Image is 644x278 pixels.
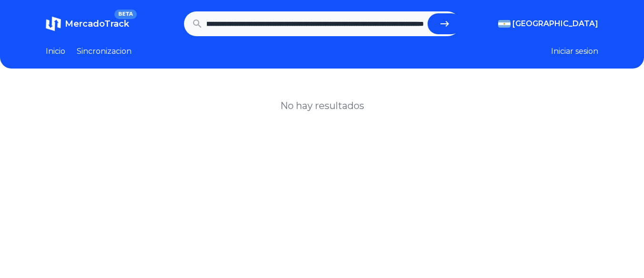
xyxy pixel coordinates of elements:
[46,46,65,57] a: Inicio
[46,16,61,31] img: MercadoTrack
[512,18,598,30] span: [GEOGRAPHIC_DATA]
[46,16,129,31] a: MercadoTrackBETA
[498,20,511,28] img: Argentina
[280,99,364,112] h1: No hay resultados
[77,46,132,57] a: Sincronizacion
[114,10,137,19] span: BETA
[551,46,598,57] button: Iniciar sesion
[65,19,129,29] span: MercadoTrack
[498,18,598,30] button: [GEOGRAPHIC_DATA]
